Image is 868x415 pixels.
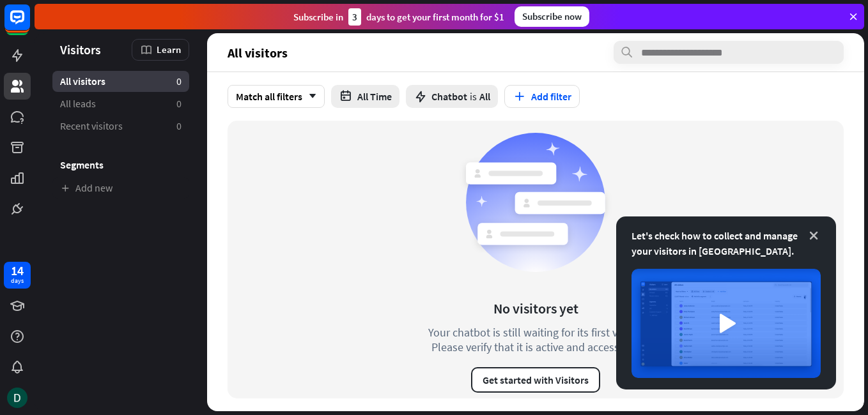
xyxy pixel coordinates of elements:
button: Get started with Visitors [471,367,600,393]
h3: Segments [52,158,189,171]
button: Open LiveChat chat widget [10,5,49,43]
span: All [479,90,490,103]
a: Add new [52,177,189,199]
button: Add filter [504,85,580,108]
div: 3 [348,8,361,26]
span: All leads [60,97,96,110]
aside: 0 [176,75,182,88]
div: Your chatbot is still waiting for its first visitor. Please verify that it is active and accessible. [405,325,667,354]
div: 14 [11,265,24,276]
span: All visitors [60,75,105,88]
div: Match all filters [228,85,325,108]
span: Visitors [60,42,101,57]
div: Let's check how to collect and manage your visitors in [GEOGRAPHIC_DATA]. [632,228,821,259]
div: Subscribe in days to get your first month for $1 [293,8,504,26]
span: All visitors [228,45,288,60]
a: All leads 0 [52,93,189,114]
span: is [470,90,477,103]
aside: 0 [176,97,182,110]
a: Recent visitors 0 [52,116,189,137]
i: arrow_down [302,93,316,100]
div: No visitors yet [493,299,578,317]
span: Chatbot [431,90,467,103]
img: image [632,269,821,378]
aside: 0 [176,119,182,133]
span: Recent visitors [60,119,123,133]
div: Subscribe now [515,6,589,27]
div: days [11,276,24,285]
a: 14 days [4,262,31,289]
button: All Time [331,85,399,108]
span: Learn [157,43,181,56]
